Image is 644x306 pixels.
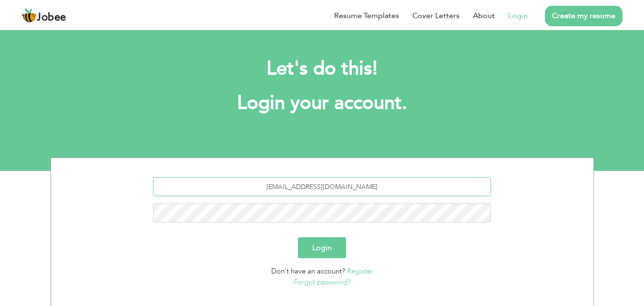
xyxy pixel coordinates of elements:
[334,10,399,21] a: Resume Templates
[153,177,491,196] input: Email
[21,8,66,23] a: Jobee
[473,10,495,21] a: About
[37,12,66,23] span: Jobee
[298,237,346,258] button: Login
[294,277,350,287] a: Forgot password?
[65,56,580,81] h2: Let's do this!
[271,266,345,276] span: Don't have an account?
[545,6,623,26] a: Create my resume
[65,91,580,116] h1: Login your account.
[21,8,37,23] img: jobee.io
[412,10,460,21] a: Cover Letters
[347,266,373,276] a: Register
[508,10,528,21] a: Login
